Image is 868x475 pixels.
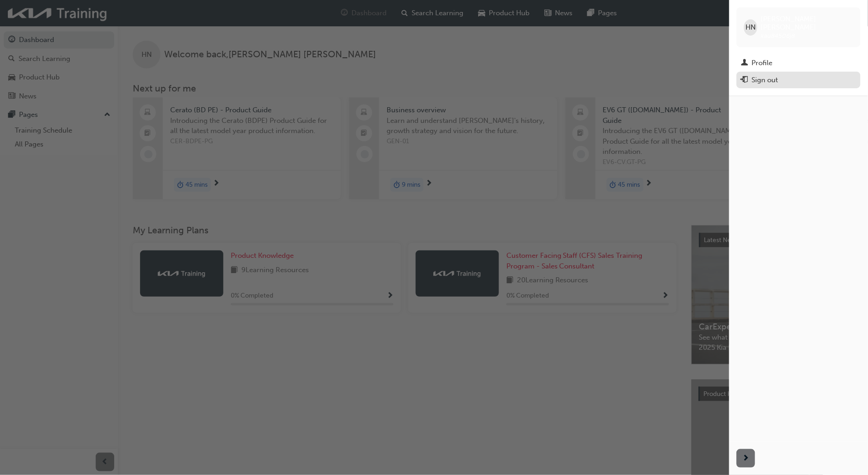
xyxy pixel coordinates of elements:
span: kau84506j8 [761,32,795,40]
div: Profile [752,58,773,68]
span: exit-icon [741,76,748,85]
span: next-icon [743,453,750,464]
span: [PERSON_NAME] [PERSON_NAME] [761,15,853,31]
a: Profile [737,55,861,72]
div: Sign out [752,75,778,85]
button: Sign out [737,72,861,89]
span: man-icon [741,59,748,67]
span: HN [745,22,756,33]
